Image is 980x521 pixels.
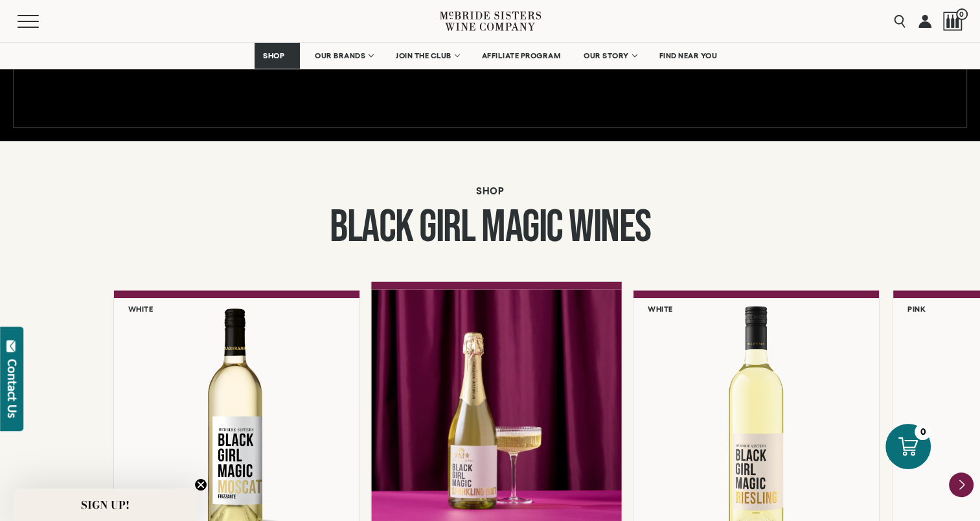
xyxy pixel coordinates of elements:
a: FIND NEAR YOU [651,43,726,69]
span: Black [330,200,413,255]
span: AFFILIATE PROGRAM [482,51,561,60]
h6: Pink [907,305,926,313]
a: JOIN THE CLUB [387,43,467,69]
a: SHOP [255,43,300,69]
span: FIND NEAR YOU [659,51,718,60]
a: AFFILIATE PROGRAM [473,43,569,69]
span: OUR STORY [584,51,629,60]
span: JOIN THE CLUB [396,51,451,60]
span: 0 [956,8,968,20]
button: Next [949,472,974,497]
button: Close teaser [194,478,207,491]
span: Magic [481,200,563,255]
a: OUR BRANDS [306,43,381,69]
div: SIGN UP!Close teaser [13,489,197,521]
a: OUR STORY [575,43,644,69]
span: SIGN UP! [81,497,130,513]
span: SHOP [263,51,285,60]
div: 0 [915,424,931,440]
div: Contact Us [6,359,19,418]
span: Girl [419,200,475,255]
h6: White [648,305,673,313]
button: Mobile Menu Trigger [17,15,64,28]
span: OUR BRANDS [315,51,365,60]
span: Wines [569,200,650,255]
h6: White [128,305,154,313]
